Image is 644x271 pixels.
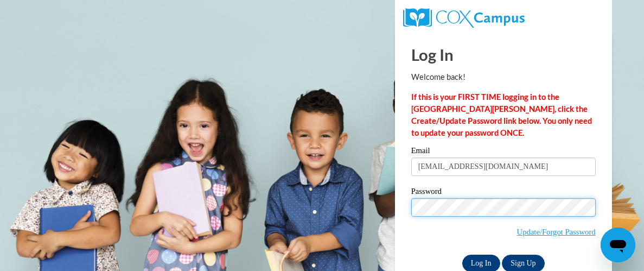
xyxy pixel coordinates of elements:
[517,228,596,236] a: Update/Forgot Password
[601,228,635,262] iframe: Button to launch messaging window
[411,147,596,157] label: Email
[411,187,596,198] label: Password
[403,8,525,28] img: COX Campus
[411,71,596,83] p: Welcome back!
[411,92,592,137] strong: If this is your FIRST TIME logging in to the [GEOGRAPHIC_DATA][PERSON_NAME], click the Create/Upd...
[411,43,596,66] h1: Log In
